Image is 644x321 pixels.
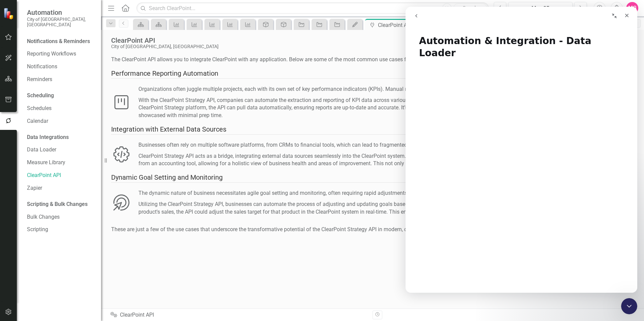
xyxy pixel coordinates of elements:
div: Utilizing the ClearPoint Strategy API, businesses can automate the process of adjusting and updat... [138,201,634,216]
div: ClearPoint API [110,311,367,319]
div: The ClearPoint API allows you to integrate ClearPoint with any application. Below are some of the... [111,56,634,64]
button: MG [626,2,638,14]
img: ClearPoint Strategy [3,7,15,20]
a: Scripting [27,226,94,234]
div: The dynamic nature of business necessitates agile goal setting and monitoring, often requiring ra... [138,189,634,197]
a: Bulk Changes [27,213,94,221]
a: Notifications [27,63,94,71]
div: Dynamic Goal Setting and Monitoring [111,173,634,183]
div: Data Integrations [27,134,69,141]
span: Automation [27,8,94,16]
div: Mar-25 [511,4,570,12]
span: Search [463,5,477,10]
div: With the ClearPoint Strategy API, companies can automate the extraction and reporting of KPI data... [138,97,634,120]
a: ClearPoint API [27,172,94,179]
a: Data Loader [27,146,94,154]
a: Calendar [27,117,94,125]
a: Schedules [27,105,94,112]
div: Integration with External Data Sources [111,124,634,135]
small: City of [GEOGRAPHIC_DATA], [GEOGRAPHIC_DATA] [27,16,94,28]
div: ClearPoint Strategy API acts as a bridge, integrating external data sources seamlessly into the C... [138,152,634,168]
div: ClearPoint API [378,21,431,29]
a: Zapier [27,184,94,192]
button: Mar-25 [508,2,573,14]
div: Scheduling [27,92,54,100]
div: Notifications & Reminders [27,38,90,45]
a: Reminders [27,76,94,83]
div: Organizations often juggle multiple projects, each with its own set of key performance indicators... [138,85,634,93]
div: ClearPoint API [111,37,631,44]
a: Measure Library [27,159,94,167]
input: Search ClearPoint... [136,2,489,14]
div: These are just a few of the use cases that underscore the transformative potential of the ClearPo... [111,226,634,234]
div: Scripting & Bulk Changes [27,201,88,208]
div: Performance Reporting Automation [111,69,634,79]
button: Search [453,3,487,13]
iframe: Intercom live chat [406,7,637,293]
div: City of [GEOGRAPHIC_DATA], [GEOGRAPHIC_DATA] [111,44,631,49]
a: Reporting Workflows [27,50,94,58]
div: Businesses often rely on multiple software platforms, from CRMs to financial tools, which can lea... [138,141,634,149]
iframe: Intercom live chat [621,298,637,314]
